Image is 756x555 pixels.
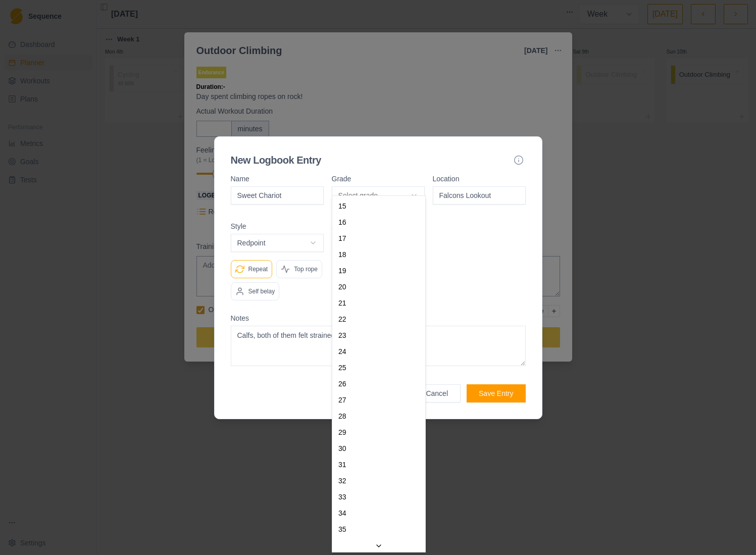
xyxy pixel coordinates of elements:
span: 23 [338,330,346,340]
span: 15 [338,201,346,211]
span: 32 [338,476,346,486]
span: 25 [338,363,346,373]
span: 35 [338,524,346,534]
span: 21 [338,298,346,308]
span: 19 [338,266,346,276]
span: 22 [338,314,346,324]
span: 28 [338,411,346,421]
span: 34 [338,508,346,518]
span: 26 [338,379,346,389]
span: 30 [338,443,346,453]
span: 31 [338,460,346,470]
span: 27 [338,395,346,405]
span: 20 [338,282,346,292]
span: 33 [338,492,346,502]
span: 17 [338,233,346,243]
span: 16 [338,217,346,227]
span: 24 [338,346,346,357]
span: 29 [338,427,346,437]
span: 18 [338,249,346,260]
